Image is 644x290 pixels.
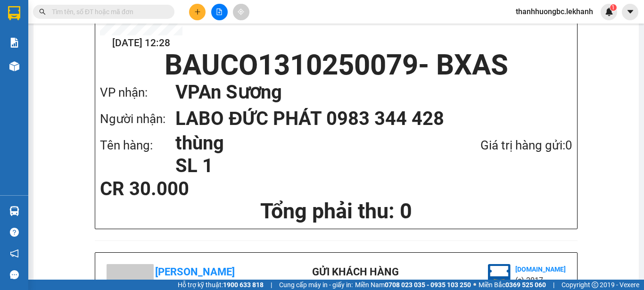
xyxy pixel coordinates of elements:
[611,4,615,11] span: 1
[100,35,182,51] h2: [DATE] 12:28
[100,109,175,129] div: Người nhận:
[9,206,19,216] img: warehouse-icon
[10,249,19,258] span: notification
[473,283,476,287] span: ⚪️
[8,6,20,20] img: logo-vxr
[223,281,264,289] strong: 1900 633 818
[189,4,206,20] button: plus
[100,180,256,199] div: CR 30.000
[155,266,235,278] b: [PERSON_NAME]
[194,8,201,15] span: plus
[238,8,244,15] span: aim
[9,61,19,71] img: warehouse-icon
[8,42,84,55] div: 0986590752
[91,42,167,55] div: 0983344428
[553,280,554,290] span: |
[8,9,23,19] span: Gửi:
[178,280,264,290] span: Hỗ trợ kỹ thuật:
[488,264,511,287] img: logo.jpg
[7,61,86,72] div: 30.000
[175,106,553,132] h1: LABO ĐỨC PHÁT 0983 344 428
[91,19,167,42] div: LABO ĐỨC PHÁT
[100,83,175,102] div: VP nhận:
[515,274,566,286] li: (c) 2017
[39,8,46,15] span: search
[385,281,471,289] strong: 0708 023 035 - 0935 103 250
[9,38,19,48] img: solution-icon
[592,282,598,288] span: copyright
[508,6,601,17] span: thanhhuongbc.lekhanh
[175,155,430,177] h1: SL 1
[52,7,163,17] input: Tìm tên, số ĐT hoặc mã đơn
[8,19,84,42] div: NHA KHOA HAPPY
[515,265,566,273] b: [DOMAIN_NAME]
[610,4,617,11] sup: 1
[355,280,471,290] span: Miền Nam
[430,136,572,155] div: Giá trị hàng gửi: 0
[91,9,113,19] span: Nhận:
[505,281,546,289] strong: 0369 525 060
[271,280,272,290] span: |
[10,228,19,237] span: question-circle
[605,8,613,16] img: icon-new-feature
[100,51,572,79] h1: BAUCO1310250079 - BXAS
[622,4,638,20] button: caret-down
[8,8,84,19] div: VP Bàu Cỏ
[10,270,19,279] span: message
[626,8,635,16] span: caret-down
[211,4,228,20] button: file-add
[100,199,572,224] h1: Tổng phải thu: 0
[312,266,399,278] b: Gửi khách hàng
[175,132,430,155] h1: thùng
[279,280,353,290] span: Cung cấp máy in - giấy in:
[91,8,167,19] div: An Sương
[175,79,553,106] h1: VP An Sương
[216,8,223,15] span: file-add
[100,136,175,155] div: Tên hàng:
[7,62,22,72] span: CR :
[233,4,249,20] button: aim
[479,280,546,290] span: Miền Bắc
